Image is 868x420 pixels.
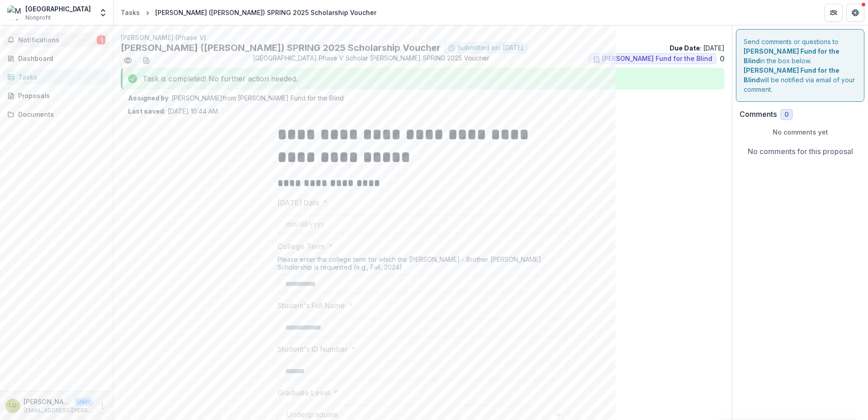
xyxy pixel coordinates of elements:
[4,88,109,103] a: Proposals
[25,4,91,14] div: [GEOGRAPHIC_DATA]
[97,35,106,45] span: 1
[24,406,93,415] p: [EMAIL_ADDRESS][PERSON_NAME][DOMAIN_NAME]
[589,53,725,64] ul: 0
[4,33,109,47] button: Notifications1
[18,110,102,119] div: Documents
[155,8,376,17] div: [PERSON_NAME] ([PERSON_NAME]) SPRING 2025 Scholarship Voucher
[277,255,568,275] div: Please enter the college term for which the [PERSON_NAME] - Brother [PERSON_NAME] Scholarship is ...
[117,6,143,19] a: Tasks
[139,53,153,68] button: download-word-button
[670,43,725,53] p: : [DATE]
[121,53,135,68] button: Preview be60229c-7076-4713-bc61-1ac7d7934166.pdf
[128,93,717,103] p: : [PERSON_NAME] from [PERSON_NAME] Fund for the Blind
[253,53,489,68] span: [GEOGRAPHIC_DATA] Phase V Scholar [PERSON_NAME] SPRING 2025 Voucher
[736,29,864,102] div: Send comments or questions to in the box below. will be notified via email of your comment.
[25,14,51,22] span: Nonprofit
[602,55,712,63] span: [PERSON_NAME] Fund for the Blind
[277,344,348,355] p: Student's ID Number
[4,51,109,66] a: Dashboard
[748,146,853,157] p: No comments for this proposal
[128,94,168,102] strong: Assigned by
[670,44,700,52] strong: Due Date
[121,68,725,90] div: Task is completed! No further action needed.
[846,4,864,22] button: Get Help
[277,241,325,252] p: College Term
[744,47,839,65] strong: [PERSON_NAME] Fund for the Blind
[121,42,440,53] h2: [PERSON_NAME] ([PERSON_NAME]) SPRING 2025 Scholarship Voucher
[7,5,22,20] img: Manhattanville University
[24,397,71,406] p: [PERSON_NAME]
[4,107,109,122] a: Documents
[18,36,97,44] span: Notifications
[277,197,320,208] p: [DATE] Date
[128,106,218,116] p: [DATE] 10:44 AM
[9,403,16,409] div: Liana DiVitto
[740,127,861,137] p: No comments yet
[97,4,109,22] button: Open entity switcher
[457,44,523,52] span: Submitted on: [DATE]
[18,54,102,63] div: Dashboard
[277,387,330,398] p: Graduate Level
[4,70,109,85] a: Tasks
[744,66,839,84] strong: [PERSON_NAME] Fund for the Blind
[121,33,725,42] p: [PERSON_NAME] (Phase V)
[117,6,380,19] nav: breadcrumb
[784,111,789,119] span: 0
[824,4,843,22] button: Partners
[18,72,102,82] div: Tasks
[740,110,777,119] h2: Comments
[121,8,140,17] div: Tasks
[97,400,108,411] button: More
[277,300,345,311] p: Student's Full Name
[74,398,93,406] p: User
[128,107,166,115] strong: Last saved:
[18,91,102,100] div: Proposals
